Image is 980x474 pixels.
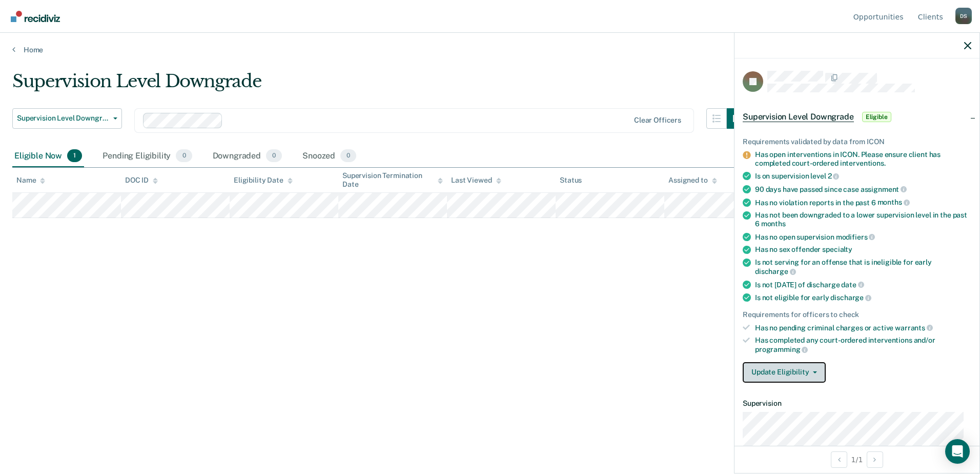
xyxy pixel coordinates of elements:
[755,336,971,353] div: Has completed any court-ordered interventions and/or
[755,280,971,289] div: Is not [DATE] of discharge
[755,150,971,168] div: Has open interventions in ICON. Please ensure client has completed court-ordered interventions.
[828,172,840,180] span: 2
[831,451,847,468] button: Previous Opportunity
[755,345,808,353] span: programming
[862,112,891,122] span: Eligible
[560,176,582,185] div: Status
[734,101,979,133] div: Supervision Level DowngradeEligible
[743,310,971,319] div: Requirements for officers to check
[867,451,883,468] button: Next Opportunity
[743,362,826,383] button: Update Eligibility
[743,399,971,408] dt: Supervision
[12,71,747,100] div: Supervision Level Downgrade
[755,245,971,254] div: Has no sex offender
[755,198,971,207] div: Has no violation reports in the past 6
[668,176,717,185] div: Assigned to
[836,233,875,241] span: modifiers
[755,258,971,275] div: Is not serving for an offense that is ineligible for early
[755,293,971,302] div: Is not eligible for early
[755,267,796,275] span: discharge
[755,232,971,242] div: Has no open supervision
[895,324,933,332] span: warrants
[945,439,970,464] div: Open Intercom Messenger
[11,11,60,22] img: Recidiviz
[176,149,192,163] span: 0
[634,116,681,125] div: Clear officers
[955,8,972,24] div: D S
[955,8,972,24] button: Profile dropdown button
[755,171,971,181] div: Is on supervision level
[830,293,871,302] span: discharge
[266,149,282,163] span: 0
[100,145,194,168] div: Pending Eligibility
[743,137,971,146] div: Requirements validated by data from ICON
[300,145,358,168] div: Snoozed
[234,176,293,185] div: Eligibility Date
[877,198,910,206] span: months
[734,446,979,473] div: 1 / 1
[211,145,284,168] div: Downgraded
[841,281,864,289] span: date
[822,245,852,253] span: specialty
[342,171,443,189] div: Supervision Termination Date
[340,149,356,163] span: 0
[12,45,968,54] a: Home
[12,145,84,168] div: Eligible Now
[861,185,907,193] span: assignment
[16,176,45,185] div: Name
[17,114,109,123] span: Supervision Level Downgrade
[755,185,971,194] div: 90 days have passed since case
[125,176,158,185] div: DOC ID
[755,211,971,228] div: Has not been downgraded to a lower supervision level in the past 6
[451,176,501,185] div: Last Viewed
[761,220,786,228] span: months
[743,112,854,122] span: Supervision Level Downgrade
[755,323,971,332] div: Has no pending criminal charges or active
[67,149,82,163] span: 1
